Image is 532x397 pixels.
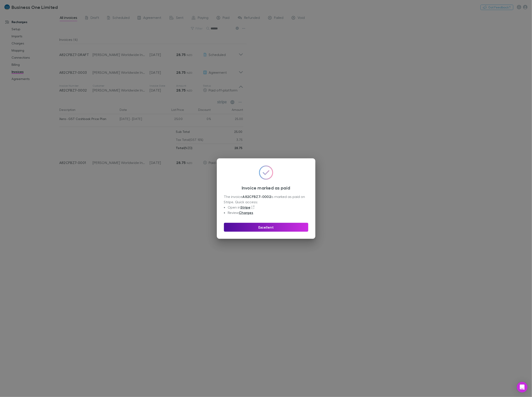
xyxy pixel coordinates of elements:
li: Open in [228,205,308,210]
div: Open Intercom Messenger [517,382,528,393]
h3: Invoice marked as paid [224,185,308,190]
li: Review [228,210,308,215]
button: Excellent [224,223,308,232]
a: Stripe [240,205,250,209]
a: Charges [239,210,253,215]
strong: A82CFBZ7-0002 [243,194,271,199]
img: GradientCheckmarkIcon.svg [259,166,273,180]
div: The invoice is marked as paid on Stripe. Quick access: [224,194,308,215]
